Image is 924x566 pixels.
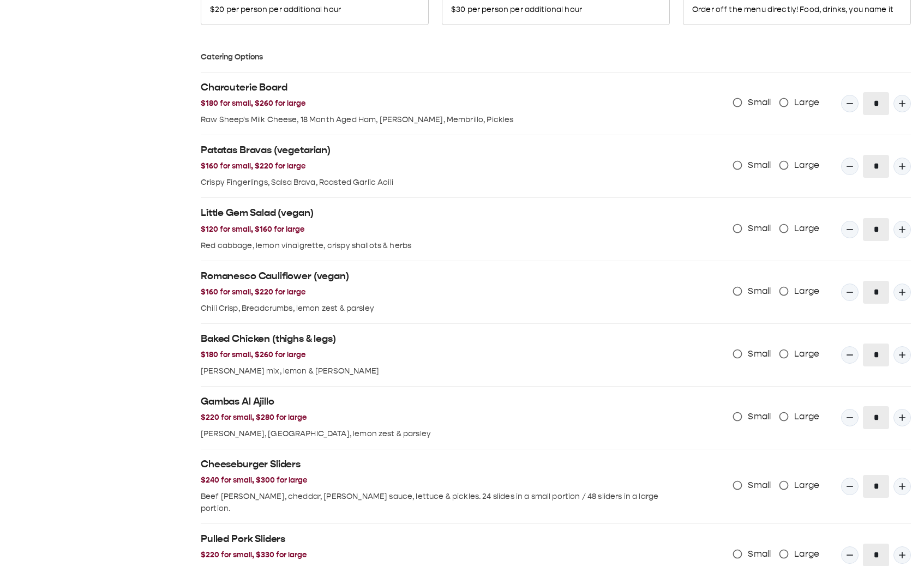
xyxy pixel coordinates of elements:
[794,410,819,423] span: Large
[201,286,671,298] h3: $160 for small, $220 for large
[201,51,911,63] h3: Catering Options
[201,333,671,346] h2: Baked Chicken (thighs & legs)
[841,281,911,304] div: Quantity Input
[748,222,771,235] span: Small
[748,479,771,492] span: Small
[841,218,911,241] div: Quantity Input
[201,144,671,157] h2: Patatas Bravas (vegetarian)
[748,347,771,360] span: Small
[794,479,819,492] span: Large
[794,547,819,561] span: Large
[201,474,671,486] h3: $240 for small, $300 for large
[451,4,582,16] p: $30 per person per additional hour
[201,491,671,515] p: Beef [PERSON_NAME], cheddar, [PERSON_NAME] sauce, lettuce & pickles. 24 slides in a small portion...
[201,458,671,471] h2: Cheeseburger Sliders
[201,303,671,315] p: Chili Crisp, Breadcrumbs, lemon zest & parsley
[201,428,671,440] p: [PERSON_NAME], [GEOGRAPHIC_DATA], lemon zest & parsley
[201,533,671,546] h2: Pulled Pork Sliders
[201,365,671,377] p: [PERSON_NAME] mix, lemon & [PERSON_NAME]
[841,475,911,498] div: Quantity Input
[794,96,819,109] span: Large
[794,347,819,360] span: Large
[748,96,771,109] span: Small
[201,395,671,408] h2: Gambas Al Ajillo
[794,285,819,298] span: Large
[201,98,671,110] h3: $180 for small, $260 for large
[201,412,671,424] h3: $220 for small, $280 for large
[841,92,911,115] div: Quantity Input
[841,406,911,429] div: Quantity Input
[201,114,671,126] p: Raw Sheep's Milk Cheese, 18 Month Aged Ham, [PERSON_NAME], Membrillo, Pickles
[692,4,893,16] p: Order off the menu directly! Food, drinks, you name it
[210,4,341,16] p: $20 per person per additional hour
[841,344,911,366] div: Quantity Input
[201,160,671,172] h3: $160 for small, $220 for large
[201,270,671,283] h2: Romanesco Cauliflower (vegan)
[201,81,671,94] h2: Charcuterie Board
[201,177,671,189] p: Crispy Fingerlings, Salsa Brava, Roasted Garlic Aoili
[794,159,819,172] span: Large
[794,222,819,235] span: Large
[748,547,771,561] span: Small
[201,224,671,236] h3: $120 for small, $160 for large
[748,410,771,423] span: Small
[201,240,671,252] p: Red cabbage, lemon vinaigrette, crispy shallots & herbs
[748,285,771,298] span: Small
[748,159,771,172] span: Small
[201,207,671,220] h2: Little Gem Salad (vegan)
[841,155,911,178] div: Quantity Input
[201,349,671,361] h3: $180 for small, $260 for large
[201,549,671,561] h3: $220 for small, $330 for large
